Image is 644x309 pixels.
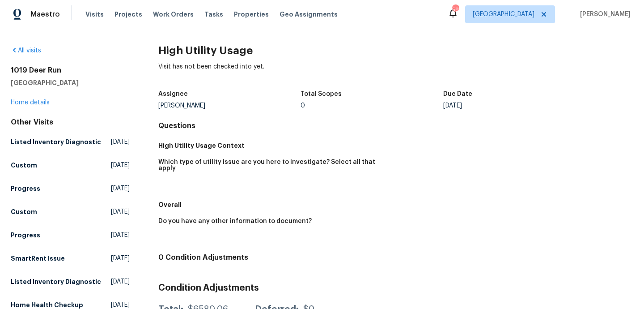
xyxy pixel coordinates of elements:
[11,78,130,87] h5: [GEOGRAPHIC_DATA]
[11,204,130,220] a: Custom[DATE]
[11,231,40,240] h5: Progress
[85,10,104,19] span: Visits
[301,91,342,97] h5: Total Scopes
[111,207,130,216] span: [DATE]
[301,103,443,109] div: 0
[111,184,130,193] span: [DATE]
[158,253,633,262] h4: 0 Condition Adjustments
[158,46,633,55] h2: High Utility Usage
[158,159,389,172] h5: Which type of utility issue are you here to investigate? Select all that apply
[111,137,130,146] span: [DATE]
[153,10,194,19] span: Work Orders
[158,62,633,86] div: Visit has not been checked into yet.
[158,121,633,130] h4: Questions
[576,10,631,19] span: [PERSON_NAME]
[11,137,101,146] h5: Listed Inventory Diagnostic
[11,157,130,173] a: Custom[DATE]
[11,254,65,263] h5: SmartRent Issue
[11,274,130,290] a: Listed Inventory Diagnostic[DATE]
[111,231,130,240] span: [DATE]
[11,134,130,150] a: Listed Inventory Diagnostic[DATE]
[11,180,130,197] a: Progress[DATE]
[30,10,60,19] span: Maestro
[11,47,41,54] a: All visits
[158,103,301,109] div: [PERSON_NAME]
[443,103,586,109] div: [DATE]
[11,161,37,170] h5: Custom
[11,66,130,75] h2: 1019 Deer Run
[443,91,472,97] h5: Due Date
[280,10,338,19] span: Geo Assignments
[452,5,458,14] div: 59
[11,118,130,127] div: Other Visits
[158,283,633,292] h3: Condition Adjustments
[234,10,269,19] span: Properties
[158,141,633,150] h5: High Utility Usage Context
[11,227,130,243] a: Progress[DATE]
[11,99,50,106] a: Home details
[11,207,37,216] h5: Custom
[114,10,142,19] span: Projects
[11,250,130,266] a: SmartRent Issue[DATE]
[111,254,130,263] span: [DATE]
[111,277,130,286] span: [DATE]
[204,11,223,17] span: Tasks
[158,91,188,97] h5: Assignee
[111,161,130,170] span: [DATE]
[11,277,101,286] h5: Listed Inventory Diagnostic
[158,200,633,209] h5: Overall
[158,218,312,224] h5: Do you have any other information to document?
[473,10,534,19] span: [GEOGRAPHIC_DATA]
[11,184,40,193] h5: Progress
